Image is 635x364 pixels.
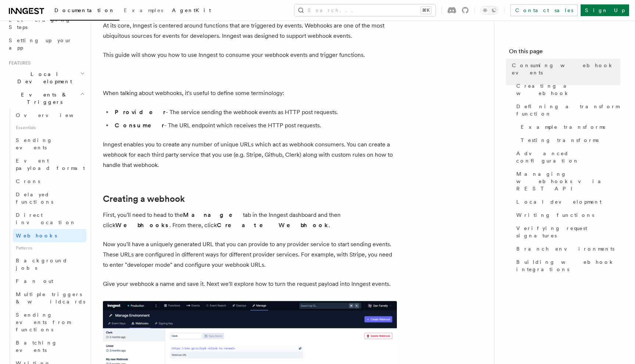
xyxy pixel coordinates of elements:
[6,13,86,34] a: Leveraging Steps
[13,308,86,336] a: Sending events from functions
[112,120,397,131] li: - The URL endpoint which receives the HTTP post requests.
[513,167,620,195] a: Managing webhooks via REST API
[521,123,605,131] span: Example transforms
[16,192,53,205] span: Delayed functions
[516,170,620,192] span: Managing webhooks via REST API
[6,91,80,106] span: Events & Triggers
[516,198,602,205] span: Local development
[6,34,86,54] a: Setting up your app
[183,211,243,218] strong: Manage
[421,7,431,14] kbd: ⌘K
[13,242,86,254] span: Patterns
[115,109,166,116] strong: Provider
[513,222,620,242] a: Verifying request signatures
[513,79,620,100] a: Creating a webhook
[217,222,329,229] strong: Create Webhook
[513,208,620,222] a: Writing functions
[16,278,53,284] span: Fan out
[516,258,620,273] span: Building webhook integrations
[6,70,80,85] span: Local Development
[50,2,119,21] a: Documentation
[172,7,211,13] span: AgentKit
[512,62,620,76] span: Consuming webhook events
[518,120,620,134] a: Example transforms
[13,122,86,134] span: Essentials
[516,225,620,239] span: Verifying request signatures
[13,134,86,154] a: Sending events
[513,242,620,255] a: Branch environments
[509,59,620,79] a: Consuming webhook events
[516,150,620,164] span: Advanced configuration
[581,4,629,16] a: Sign Up
[16,212,76,225] span: Direct invocation
[16,340,57,353] span: Batching events
[518,134,620,147] a: Testing transforms
[16,178,40,184] span: Crons
[13,288,86,308] a: Multiple triggers & wildcards
[103,210,397,230] p: First, you'll need to head to the tab in the Inngest dashboard and then click . From there, click .
[16,312,71,332] span: Sending events from functions
[103,50,397,60] p: This guide will show you how to use Inngest to consume your webhook events and trigger functions.
[513,255,620,276] a: Building webhook integrations
[6,68,86,88] button: Local Development
[9,37,72,51] span: Setting up your app
[103,194,185,204] a: Creating a webhook
[13,208,86,229] a: Direct invocation
[103,279,397,289] p: Give your webhook a name and save it. Next we'll explore how to turn the request payload into Inn...
[13,188,86,208] a: Delayed functions
[516,103,620,117] span: Defining a transform function
[513,147,620,167] a: Advanced configuration
[13,274,86,288] a: Fan out
[6,88,86,109] button: Events & Triggers
[509,47,620,59] h4: On this page
[16,112,92,118] span: Overview
[103,88,397,98] p: When talking about webhooks, it's useful to define some terminology:
[13,175,86,188] a: Crons
[124,7,163,13] span: Examples
[103,139,397,170] p: Inngest enables you to create any number of unique URLs which act as webhook consumers. You can c...
[521,136,599,144] span: Testing transforms
[103,21,397,41] p: At its core, Inngest is centered around functions that are triggered by events. Webhooks are one ...
[54,7,115,13] span: Documentation
[16,258,68,271] span: Background jobs
[513,195,620,208] a: Local development
[294,4,435,16] button: Search...⌘K
[510,4,578,16] a: Contact sales
[16,233,57,239] span: Webhooks
[16,291,85,305] span: Multiple triggers & wildcards
[6,60,31,66] span: Features
[13,254,86,274] a: Background jobs
[16,137,53,150] span: Sending events
[516,211,594,219] span: Writing functions
[516,245,614,252] span: Branch environments
[516,82,620,97] span: Creating a webhook
[13,109,86,122] a: Overview
[115,222,169,229] strong: Webhooks
[112,107,397,117] li: - The service sending the webhook events as HTTP post requests.
[168,2,215,20] a: AgentKit
[13,154,86,175] a: Event payload format
[103,239,397,270] p: Now you'll have a uniquely generated URL that you can provide to any provider service to start se...
[16,158,85,171] span: Event payload format
[119,2,168,20] a: Examples
[115,122,164,129] strong: Consumer
[13,229,86,242] a: Webhooks
[513,100,620,120] a: Defining a transform function
[13,336,86,357] a: Batching events
[481,6,498,15] button: Toggle dark mode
